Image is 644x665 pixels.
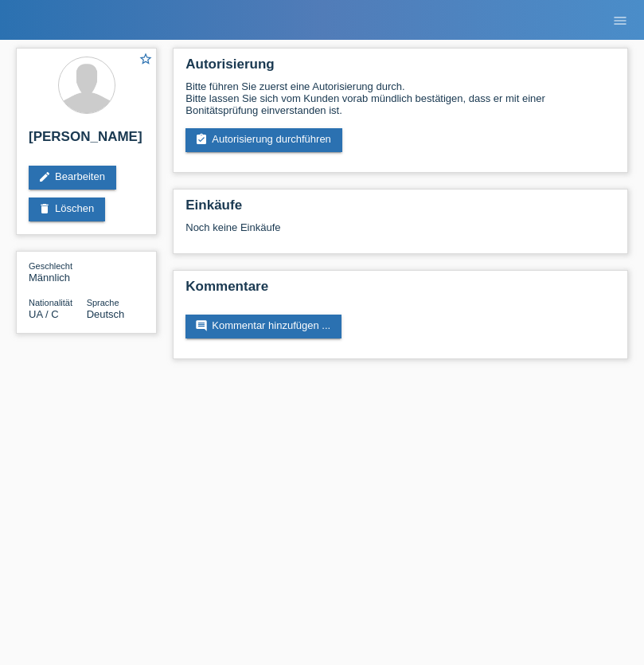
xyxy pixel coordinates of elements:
[29,261,72,271] span: Geschlecht
[185,128,342,152] a: assignment_turned_inAutorisierung durchführen
[604,15,636,25] a: menu
[139,52,153,68] a: star_border
[29,260,87,284] div: Männlich
[185,57,615,80] h2: Autorisierung
[195,133,208,146] i: assignment_turned_in
[29,198,105,221] a: deleteLöschen
[29,298,72,307] span: Nationalität
[29,308,59,320] span: Ukraine / C / 17.07.2021
[29,129,144,153] h2: [PERSON_NAME]
[185,221,615,245] div: Noch keine Einkäufe
[38,202,51,215] i: delete
[185,80,615,116] div: Bitte führen Sie zuerst eine Autorisierung durch. Bitte lassen Sie sich vom Kunden vorab mündlich...
[38,170,51,183] i: edit
[87,308,125,320] span: Deutsch
[87,298,119,307] span: Sprache
[185,279,615,303] h2: Kommentare
[185,315,342,338] a: commentKommentar hinzufügen ...
[139,52,153,66] i: star_border
[29,166,116,190] a: editBearbeiten
[612,13,628,29] i: menu
[185,198,615,221] h2: Einkäufe
[195,319,208,332] i: comment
